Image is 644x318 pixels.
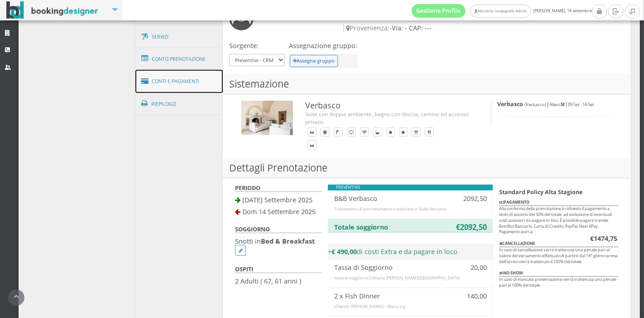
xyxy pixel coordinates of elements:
[499,240,535,246] b: CANCELLAZIONE
[261,237,315,245] b: Bed & Breakfast
[305,101,472,111] h3: Verbasco
[332,247,357,256] b: € 490,00
[334,292,446,300] div: 2 x Fish Dinner
[412,4,466,18] a: Gestione Profilo
[235,184,260,192] b: PERIODO
[229,42,285,49] h4: Sorgente:
[497,100,523,108] b: Verbasco
[328,248,493,255] h4: + di costi Extra e da pagare in loco
[412,4,592,18] span: [PERSON_NAME], 14 settembre
[235,225,270,233] b: SOGGIORNO
[235,265,253,273] b: OSPITI
[235,237,322,256] h4: notti in
[499,199,529,205] b: PAGAMENTO
[135,25,223,49] a: Servizi
[6,1,98,19] img: BookingDesigner.com
[499,188,582,196] b: Standard Policy Alta Stagione
[334,264,446,271] div: Tassa di Soggiorno
[493,185,625,297] div: Alla conferma della prenotazione è richiesto il pagamento a titolo di acconto del 30% del totale,...
[460,222,487,232] b: 2092,50
[334,206,487,212] div: Trattamento di pernottamento e colazione in Suite Verbasco
[223,158,631,178] h3: Dettagli Prenotazione
[235,237,239,245] span: 5
[524,102,546,108] small: (Verbasco)
[305,110,472,125] div: Suite con doppio ambiente, bagno con doccia, camino ed accesso privato.
[334,304,487,310] div: (Cliente: [PERSON_NAME]) - Menu ing
[235,277,322,285] h4: 2 Adulti ( 67, 61 anni )
[458,264,487,271] h4: 20,00
[242,207,316,216] span: Dom 14 Settembre 2025
[561,102,565,108] b: M
[241,101,293,135] img: 3b021f54592911eeb13b0a069e529790.jpg
[499,270,523,276] b: NO SHOW
[594,234,617,243] span: 1474,75
[223,74,631,94] h3: Sistemazione
[343,24,595,32] h4: -
[242,196,312,204] span: [DATE] Settembre 2025
[289,42,357,49] h4: Assegnazione gruppo:
[458,292,487,300] h4: 140,00
[135,92,223,116] a: Riepilogo
[328,185,493,191] div: PREVENTIVO
[405,24,432,32] span: - CAP: ---
[334,223,388,231] b: Totale soggiorno
[135,70,223,93] a: Conti e Pagamenti
[392,24,403,32] span: Via:
[135,47,223,71] a: Conto Prenotazione
[590,234,617,243] b: €
[456,222,460,232] b: €
[470,5,531,18] a: Masseria Gorgognolo Admin
[334,195,446,202] h4: B&B Verbasco
[290,55,338,67] button: Assegna gruppo
[334,275,487,281] div: tassa di soggiorno Comune [PERSON_NAME][GEOGRAPHIC_DATA]
[497,101,612,108] h5: | |
[346,24,389,32] span: Provenienza:
[549,102,565,108] small: Allest.
[458,195,487,202] h4: 2092,50
[568,102,594,108] small: 09 Set - 14 Set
